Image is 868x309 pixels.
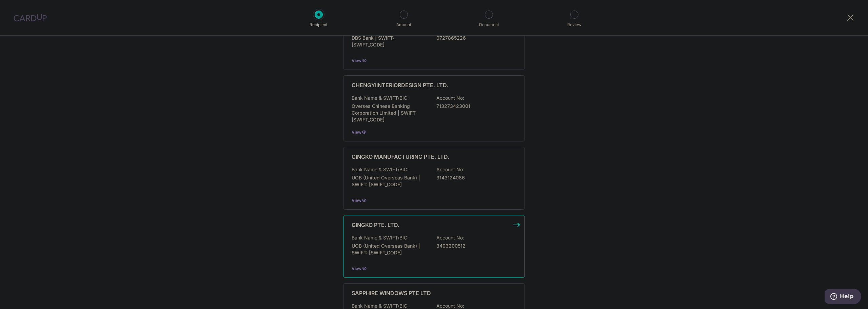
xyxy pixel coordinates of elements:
[436,243,512,249] p: 3403200512
[352,266,361,271] a: View
[352,166,409,173] p: Bank Name & SWIFT/BIC:
[352,153,449,161] p: GINGKO MANUFACTURING PTE. LTD.
[825,289,861,306] iframe: Opens a widget where you can find more information
[352,130,361,135] a: View
[352,289,431,297] p: SAPPHIRE WINDOWS PTE LTD
[436,166,464,173] p: Account No:
[352,221,399,229] p: GINGKO PTE. LTD.
[379,21,429,28] p: Amount
[436,95,464,101] p: Account No:
[352,81,448,89] p: CHENGYIINTERIORDESIGN PTE. LTD.
[352,234,409,241] p: Bank Name & SWIFT/BIC:
[352,95,409,101] p: Bank Name & SWIFT/BIC:
[549,21,599,28] p: Review
[14,14,47,22] img: CardUp
[294,21,344,28] p: Recipient
[352,243,428,256] p: UOB (United Overseas Bank) | SWIFT: [SWIFT_CODE]
[352,58,361,63] a: View
[436,234,464,241] p: Account No:
[436,174,512,181] p: 3143124086
[436,35,512,41] p: 0727865226
[436,103,512,110] p: 713273423001
[464,21,514,28] p: Document
[352,174,428,188] p: UOB (United Overseas Bank) | SWIFT: [SWIFT_CODE]
[352,103,428,123] p: Oversea Chinese Banking Corporation Limited | SWIFT: [SWIFT_CODE]
[352,198,361,203] a: View
[352,35,428,48] p: DBS Bank | SWIFT: [SWIFT_CODE]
